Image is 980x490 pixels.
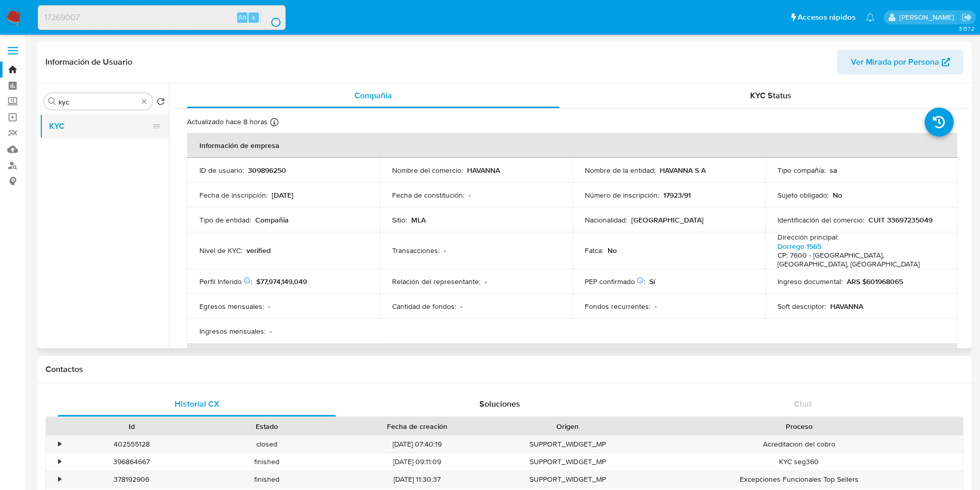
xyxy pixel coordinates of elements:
[140,97,148,106] button: Borrar
[71,421,192,432] div: Id
[866,13,875,22] a: Notificaciones
[837,50,963,75] button: Ver Mirada por Persona
[868,215,932,225] p: CUIT 33697235049
[777,302,826,311] p: Soft descriptor :
[255,215,289,225] p: Compañia
[585,246,603,255] p: Fatca :
[777,241,821,251] a: Dorrego 1565
[40,114,161,139] button: KYC
[794,398,812,410] span: Chat
[256,276,307,287] span: $77,974,149,049
[199,215,251,225] p: Tipo de entidad :
[500,436,635,453] div: SUPPORT_WIDGET_MP
[411,215,426,225] p: MLA
[585,215,627,225] p: Nacionalidad :
[500,453,635,470] div: SUPPORT_WIDGET_MP
[608,246,617,255] p: No
[270,326,272,336] p: -
[750,90,791,101] span: KYC Status
[585,190,659,200] p: Número de inscripción :
[48,97,56,106] button: Buscar
[157,97,165,109] button: Volver al orden por defecto
[467,166,500,175] p: HAVANNA
[45,57,132,67] h1: Información de Usuario
[392,190,464,200] p: Fecha de constitución :
[777,190,829,200] p: Sujeto obligado :
[187,133,957,158] th: Información de empresa
[663,190,691,200] p: 17923/91
[199,166,244,175] p: ID de usuario :
[643,421,956,432] div: Proceso
[335,453,500,470] div: [DATE] 09:11:09
[335,471,500,488] div: [DATE] 11:30:37
[238,12,246,22] span: Alt
[635,471,963,488] div: Excepciones Funcionales Top Sellers
[175,398,220,410] span: Historial CX
[58,457,61,467] div: •
[631,215,704,225] p: [GEOGRAPHIC_DATA]
[660,166,706,175] p: HAVANNA S A
[187,344,957,368] th: Datos de contacto
[45,364,963,375] h1: Contactos
[248,166,286,175] p: 309896250
[64,436,199,453] div: 402555128
[392,215,407,225] p: Sitio :
[199,277,252,286] p: Perfil Inferido :
[798,12,855,23] span: Accesos rápidos
[635,436,963,453] div: Acreditacion del cobro
[479,398,520,410] span: Soluciones
[830,166,837,175] p: sa
[507,421,628,432] div: Origen
[392,277,480,286] p: Relación del representante :
[777,251,941,269] h4: CP: 7600 - [GEOGRAPHIC_DATA], [GEOGRAPHIC_DATA], [GEOGRAPHIC_DATA]
[64,453,199,470] div: 396864667
[500,471,635,488] div: SUPPORT_WIDGET_MP
[260,10,282,25] button: search-icon
[199,436,335,453] div: closed
[585,277,645,286] p: PEP confirmado :
[585,302,650,311] p: Fondos recurrentes :
[635,453,963,470] div: KYC seg360
[207,421,328,432] div: Estado
[187,117,268,127] p: Actualizado hace 8 horas
[655,302,657,311] p: -
[777,232,838,242] p: Dirección principal :
[833,190,842,200] p: No
[58,439,61,449] div: •
[961,12,972,23] a: Salir
[444,246,446,255] p: -
[199,302,264,311] p: Egresos mensuales :
[199,246,242,255] p: Nivel de KYC :
[392,302,456,311] p: Cantidad de fondos :
[392,166,463,175] p: Nombre del comercio :
[58,97,138,107] input: Buscar
[649,277,655,286] p: Sí
[585,166,656,175] p: Nombre de la entidad :
[777,166,826,175] p: Tipo compañía :
[342,421,493,432] div: Fecha de creación
[899,12,958,22] p: mariaeugenia.sanchez@mercadolibre.com
[392,246,440,255] p: Transacciones :
[199,471,335,488] div: finished
[246,246,271,255] p: verified
[199,190,268,200] p: Fecha de inscripción :
[252,12,255,22] span: s
[199,326,266,336] p: Ingresos mensuales :
[847,277,903,286] p: ARS $601968065
[469,190,471,200] p: -
[272,190,293,200] p: [DATE]
[851,50,939,75] span: Ver Mirada por Persona
[830,302,863,311] p: HAVANNA
[58,474,61,484] div: •
[460,302,462,311] p: -
[777,277,843,286] p: Ingreso documental :
[268,302,270,311] p: -
[64,471,199,488] div: 378192906
[199,453,335,470] div: finished
[335,436,500,453] div: [DATE] 07:40:19
[38,11,285,24] input: Buscar usuario o caso...
[485,277,487,286] p: -
[777,215,864,225] p: Identificación del comercio :
[354,90,392,101] span: Compañía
